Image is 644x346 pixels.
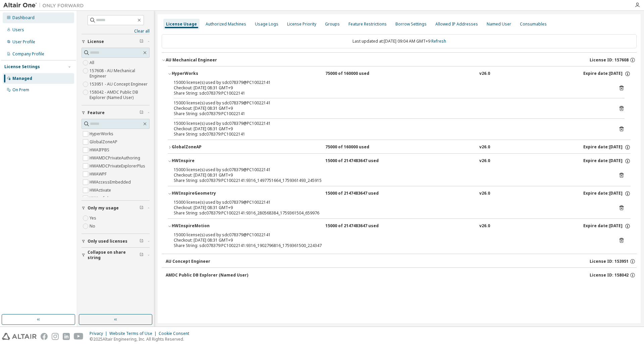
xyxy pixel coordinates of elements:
[590,273,629,278] span: License ID: 158042
[168,186,631,201] button: HWInspireGeometry15000 of 2147483647 usedv26.0Expire date:[DATE]
[166,268,637,283] button: AMDC Public DB Explorer (Named User)License ID: 158042
[90,331,109,336] div: Privacy
[2,333,37,340] img: altair_logo.svg
[435,21,478,27] div: Allowed IP Addresses
[166,57,217,63] div: AU Mechanical Engineer
[109,331,159,336] div: Website Terms of Use
[583,191,631,197] div: Expire date: [DATE]
[206,21,246,27] div: Authorized Machines
[348,21,387,27] div: Feature Restrictions
[4,64,40,69] div: License Settings
[174,238,608,243] div: Checkout: [DATE] 08:31 GMT+9
[82,34,150,49] button: License
[82,105,150,120] button: Feature
[159,331,193,336] div: Cookie Consent
[88,39,104,44] span: License
[90,194,111,202] label: HWAcufwh
[166,273,248,278] div: AMDC Public DB Explorer (Named User)
[172,158,232,164] div: HWInspire
[590,57,629,63] span: License ID: 157608
[140,205,144,211] span: Clear filter
[82,29,150,34] a: Clear all
[172,144,232,150] div: GlobalZoneAP
[90,130,115,138] label: HyperWorks
[479,144,490,150] div: v26.0
[82,234,150,249] button: Only used licenses
[325,191,386,197] div: 15000 of 2147483647 used
[90,170,108,178] label: HWAWPF
[479,71,490,77] div: v26.0
[479,158,490,164] div: v26.0
[174,111,608,116] div: Share String: sdc078379:PC10022141
[90,80,149,88] label: 153951 - AU Concept Engineer
[174,205,608,210] div: Checkout: [DATE] 08:31 GMT+9
[90,178,132,186] label: HWAccessEmbedded
[168,66,631,81] button: HyperWorks75000 of 160000 usedv26.0Expire date:[DATE]
[174,91,608,96] div: Share String: sdc078379:PC10022141
[88,250,140,260] span: Collapse on share string
[174,121,608,126] div: 15000 license(s) used by sdc078379@PC10022141
[90,88,150,102] label: 158042 - AMDC Public DB Explorer (Named User)
[325,71,386,77] div: 75000 of 160000 used
[174,80,608,85] div: 15000 license(s) used by sdc078379@PC10022141
[140,39,144,44] span: Clear filter
[583,71,631,77] div: Expire date: [DATE]
[395,21,427,27] div: Borrow Settings
[82,201,150,215] button: Only my usage
[90,154,142,162] label: HWAMDCPrivateAuthoring
[174,106,608,111] div: Checkout: [DATE] 08:31 GMT+9
[140,239,144,244] span: Clear filter
[325,21,340,27] div: Groups
[162,34,637,48] div: Last updated at: [DATE] 09:04 AM GMT+9
[583,144,631,150] div: Expire date: [DATE]
[90,138,119,146] label: GlobalZoneAP
[174,132,608,137] div: Share String: sdc078379:PC10022141
[479,223,490,229] div: v26.0
[140,110,144,115] span: Clear filter
[41,333,48,340] img: facebook.svg
[168,154,631,168] button: HWInspire15000 of 2147483647 usedv26.0Expire date:[DATE]
[166,21,197,27] div: License Usage
[174,172,608,178] div: Checkout: [DATE] 08:31 GMT+9
[166,254,637,269] button: AU Concept EngineerLicense ID: 153951
[590,259,629,264] span: License ID: 153951
[90,59,96,67] label: All
[88,110,105,115] span: Feature
[166,259,210,264] div: AU Concept Engineer
[12,39,35,45] div: User Profile
[63,333,70,340] img: linkedin.svg
[174,200,608,205] div: 15000 license(s) used by sdc078379@PC10022141
[172,71,232,77] div: HyperWorks
[287,21,316,27] div: License Priority
[88,239,127,244] span: Only used licenses
[174,85,608,91] div: Checkout: [DATE] 08:31 GMT+9
[325,158,386,164] div: 15000 of 2147483647 used
[487,21,511,27] div: Named User
[90,162,147,170] label: HWAMDCPrivateExplorerPlus
[174,167,608,172] div: 15000 license(s) used by sdc078379@PC10022141
[172,223,232,229] div: HWInspireMotion
[90,146,111,154] label: HWAIFPBS
[174,126,608,132] div: Checkout: [DATE] 08:31 GMT+9
[162,53,637,67] button: AU Mechanical EngineerLicense ID: 157608
[12,51,44,57] div: Company Profile
[90,336,193,342] p: © 2025 Altair Engineering, Inc. All Rights Reserved.
[90,222,97,230] label: No
[325,144,386,150] div: 75000 of 160000 used
[12,87,29,93] div: On Prem
[12,15,35,20] div: Dashboard
[431,38,446,44] a: Refresh
[140,252,144,258] span: Clear filter
[479,191,490,197] div: v26.0
[52,333,59,340] img: instagram.svg
[168,219,631,234] button: HWInspireMotion15000 of 2147483647 usedv26.0Expire date:[DATE]
[88,205,119,211] span: Only my usage
[174,100,608,106] div: 15000 license(s) used by sdc078379@PC10022141
[172,191,232,197] div: HWInspireGeometry
[90,214,98,222] label: Yes
[74,333,84,340] img: youtube.svg
[90,67,150,80] label: 157608 - AU Mechanical Engineer
[12,76,32,81] div: Managed
[583,223,631,229] div: Expire date: [DATE]
[174,210,608,216] div: Share String: sdc078379:PC10022141:9316_280568384_1759361504_659976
